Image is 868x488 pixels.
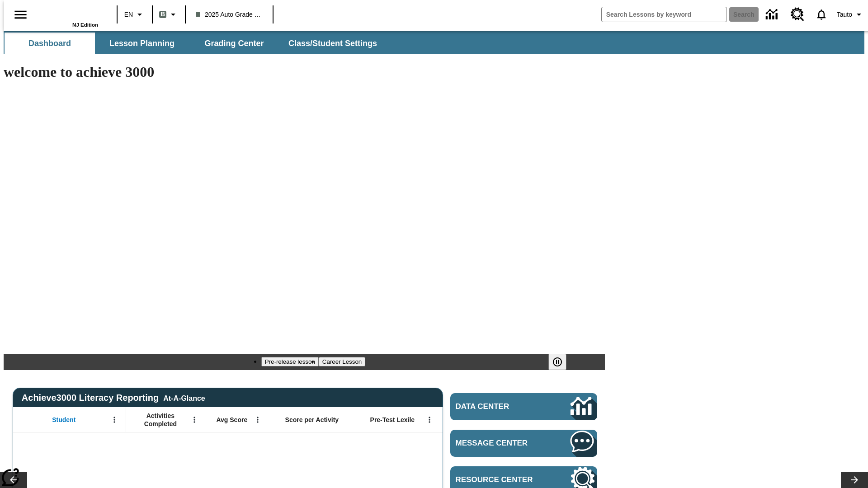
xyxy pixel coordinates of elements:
[39,4,98,22] a: Home
[4,31,864,54] div: SubNavbar
[602,7,726,22] input: search field
[456,475,543,484] span: Resource Center
[281,33,384,54] button: Class/Student Settings
[196,10,263,19] span: 2025 Auto Grade 1 B
[4,33,385,54] div: SubNavbar
[841,472,868,488] button: Lesson carousel, Next
[156,6,182,23] button: Boost Class color is gray green. Change class color
[108,413,121,427] button: Open Menu
[39,3,98,28] div: Home
[423,413,436,427] button: Open Menu
[785,2,810,27] a: Resource Center, Will open in new tab
[72,22,98,28] span: NJ Edition
[163,393,205,403] div: At-A-Glance
[456,402,540,411] span: Data Center
[216,416,247,424] span: Avg Score
[5,33,95,54] button: Dashboard
[52,416,75,424] span: Student
[548,354,576,370] div: Pause
[319,357,365,366] button: Slide 2 Career Lesson
[189,33,279,54] button: Grading Center
[124,10,133,19] span: EN
[22,393,205,403] span: Achieve3000 Literacy Reporting
[7,1,34,28] button: Open side menu
[837,10,852,19] span: Tauto
[288,38,377,49] span: Class/Student Settings
[188,413,201,427] button: Open Menu
[97,33,187,54] button: Lesson Planning
[760,2,785,27] a: Data Center
[160,9,165,20] span: B
[450,430,597,457] a: Message Center
[456,439,543,448] span: Message Center
[251,413,264,427] button: Open Menu
[370,416,415,424] span: Pre-Test Lexile
[548,354,566,370] button: Pause
[450,393,597,420] a: Data Center
[285,416,339,424] span: Score per Activity
[204,38,264,49] span: Grading Center
[4,64,605,80] h1: welcome to achieve 3000
[120,6,149,23] button: Language: EN, Select a language
[810,3,833,26] a: Notifications
[131,412,190,428] span: Activities Completed
[261,357,319,366] button: Slide 1 Pre-release lesson
[833,6,868,23] button: Profile/Settings
[109,38,175,49] span: Lesson Planning
[28,38,71,49] span: Dashboard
